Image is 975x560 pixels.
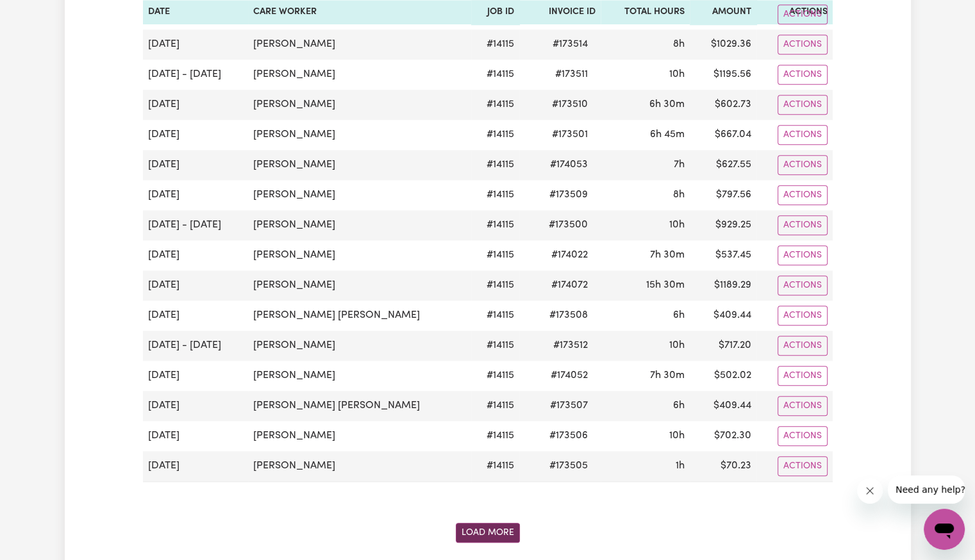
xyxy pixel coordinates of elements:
span: # 173510 [544,97,596,112]
span: # 174072 [544,277,596,293]
span: # 174053 [542,157,596,172]
span: 8 hours [673,39,685,49]
span: 6 hours [673,310,685,320]
td: # 14115 [471,60,519,90]
span: # 173500 [541,217,596,233]
td: # 14115 [471,210,519,240]
td: [PERSON_NAME] [248,421,472,451]
td: # 14115 [471,90,519,120]
span: 6 hours [673,400,685,411]
button: Actions [778,35,828,54]
iframe: Button to launch messaging window [924,509,965,550]
span: # 174052 [543,368,596,383]
span: # 173505 [542,458,596,474]
td: $ 409.44 [690,391,756,421]
td: [PERSON_NAME] [248,29,472,60]
td: $ 602.73 [690,90,756,120]
td: # 14115 [471,451,519,482]
button: Actions [778,155,828,175]
td: [DATE] [143,391,248,421]
td: $ 667.04 [690,120,756,150]
button: Fetch older invoices [456,523,520,543]
td: $ 1029.36 [690,29,756,60]
td: [DATE] [143,240,248,270]
span: 7 hours 30 minutes [650,250,685,260]
button: Actions [778,4,828,24]
span: 8 hours [673,190,685,200]
span: 6 hours 30 minutes [649,99,685,110]
td: $ 409.44 [690,301,756,331]
span: # 173507 [542,398,596,413]
td: [PERSON_NAME] [248,270,472,301]
button: Actions [778,396,828,416]
button: Actions [778,366,828,386]
td: $ 717.20 [690,331,756,361]
button: Actions [778,65,828,85]
td: [DATE] [143,421,248,451]
span: 10 hours [669,220,685,230]
button: Actions [778,426,828,446]
iframe: Message from company [888,475,965,504]
td: [DATE] [143,150,248,180]
td: [DATE] [143,90,248,120]
td: $ 537.45 [690,240,756,270]
td: [PERSON_NAME] [248,240,472,270]
button: Actions [778,276,828,295]
td: [DATE] - [DATE] [143,60,248,90]
td: # 14115 [471,331,519,361]
td: [DATE] - [DATE] [143,331,248,361]
span: 10 hours [669,340,685,350]
td: # 14115 [471,29,519,60]
td: # 14115 [471,270,519,301]
td: # 14115 [471,361,519,391]
td: [DATE] [143,301,248,331]
span: # 173506 [542,428,596,443]
button: Actions [778,306,828,325]
button: Actions [778,336,828,356]
span: 6 hours 45 minutes [650,129,685,140]
td: # 14115 [471,240,519,270]
td: $ 929.25 [690,210,756,240]
td: # 14115 [471,301,519,331]
span: 1 hour [676,461,685,471]
button: Actions [778,245,828,265]
button: Actions [778,215,828,235]
td: $ 702.30 [690,421,756,451]
td: [PERSON_NAME] [248,180,472,210]
td: $ 70.23 [690,451,756,482]
button: Actions [778,185,828,205]
td: [DATE] [143,120,248,150]
span: 7 hours 30 minutes [650,370,685,381]
span: 10 hours [669,431,685,441]
td: [PERSON_NAME] [248,90,472,120]
span: 7 hours [674,160,685,170]
td: # 14115 [471,120,519,150]
span: # 173514 [545,37,596,52]
td: $ 627.55 [690,150,756,180]
td: [PERSON_NAME] [PERSON_NAME] [248,301,472,331]
span: # 174022 [544,247,596,263]
span: # 173509 [542,187,596,202]
button: Actions [778,125,828,145]
td: # 14115 [471,391,519,421]
td: # 14115 [471,421,519,451]
td: [PERSON_NAME] [248,120,472,150]
td: [PERSON_NAME] [248,451,472,482]
td: [DATE] [143,180,248,210]
td: # 14115 [471,180,519,210]
td: [PERSON_NAME] [248,361,472,391]
button: Actions [778,95,828,115]
span: # 173508 [542,308,596,323]
span: 10 hours [669,69,685,79]
td: $ 797.56 [690,180,756,210]
td: [PERSON_NAME] [248,210,472,240]
td: $ 1195.56 [690,60,756,90]
td: [DATE] [143,451,248,482]
td: [PERSON_NAME] [248,331,472,361]
button: Actions [778,456,828,476]
td: $ 502.02 [690,361,756,391]
td: [DATE] [143,270,248,301]
td: [PERSON_NAME] [PERSON_NAME] [248,391,472,421]
td: [PERSON_NAME] [248,60,472,90]
td: [DATE] [143,361,248,391]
